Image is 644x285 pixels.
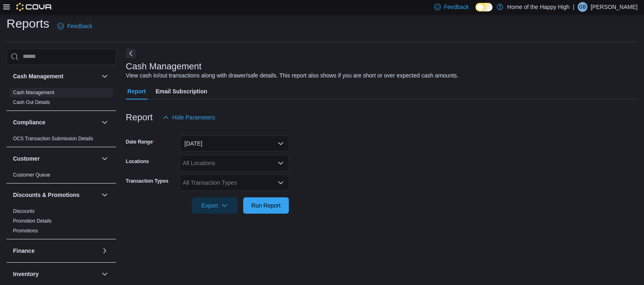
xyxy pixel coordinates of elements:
[13,191,79,199] h3: Discounts & Promotions
[475,3,492,11] input: Dark Mode
[180,135,289,152] button: [DATE]
[100,246,110,256] button: Finance
[197,197,233,214] span: Export
[578,2,587,12] div: Gray Bonato
[126,71,459,80] div: View cash in/out transactions along with drawer/safe details. This report also shows if you are s...
[126,62,202,71] h3: Cash Management
[13,155,40,163] h3: Customer
[277,160,284,166] button: Open list of options
[13,270,39,278] h3: Inventory
[13,208,35,214] a: Discounts
[172,113,215,122] span: Hide Parameters
[13,228,38,234] a: Promotions
[13,270,98,278] button: Inventory
[507,2,569,12] p: Home of the Happy High
[13,89,54,96] span: Cash Management
[243,197,289,214] button: Run Report
[54,18,95,34] a: Feedback
[156,83,207,99] span: Email Subscription
[126,113,153,122] h3: Report
[7,134,116,147] div: Compliance
[100,117,110,127] button: Compliance
[13,155,98,163] button: Customer
[13,191,98,199] button: Discounts & Promotions
[13,72,98,80] button: Cash Management
[579,2,586,12] span: GB
[127,83,146,99] span: Report
[126,158,149,165] label: Locations
[13,247,98,255] button: Finance
[13,99,50,106] span: Cash Out Details
[13,99,50,105] a: Cash Out Details
[192,197,237,214] button: Export
[13,172,50,178] a: Customer Queue
[100,71,110,81] button: Cash Management
[100,269,110,279] button: Inventory
[13,90,54,95] a: Cash Management
[7,15,49,32] h1: Reports
[159,109,218,126] button: Hide Parameters
[7,170,116,183] div: Customer
[13,247,35,255] h3: Finance
[100,190,110,200] button: Discounts & Promotions
[591,2,637,12] p: [PERSON_NAME]
[13,136,93,141] a: OCS Transaction Submission Details
[13,135,93,142] span: OCS Transaction Submission Details
[126,139,155,145] label: Date Range
[7,206,116,239] div: Discounts & Promotions
[126,178,168,184] label: Transaction Types
[13,72,64,80] h3: Cash Management
[126,49,136,58] button: Next
[444,3,469,11] span: Feedback
[573,2,574,12] p: |
[13,172,50,178] span: Customer Queue
[13,218,52,224] span: Promotion Details
[475,11,476,12] span: Dark Mode
[251,201,281,210] span: Run Report
[13,218,52,224] a: Promotion Details
[13,228,38,234] span: Promotions
[13,208,35,214] span: Discounts
[7,88,116,110] div: Cash Management
[100,154,110,163] button: Customer
[13,118,98,126] button: Compliance
[13,118,45,126] h3: Compliance
[277,179,284,186] button: Open list of options
[16,3,53,11] img: Cova
[67,22,92,30] span: Feedback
